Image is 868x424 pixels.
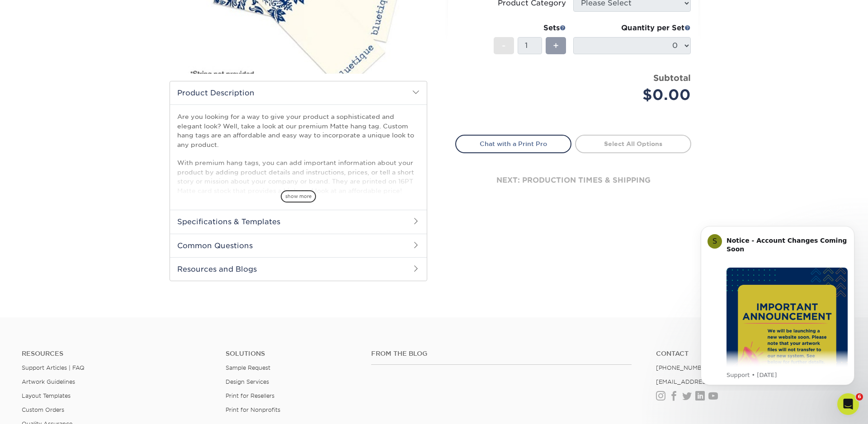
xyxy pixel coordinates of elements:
[22,378,75,385] a: Artwork Guidelines
[575,135,691,153] a: Select All Options
[502,39,506,52] span: -
[226,364,270,371] a: Sample Request
[494,23,566,33] div: Sets
[170,81,427,104] h2: Product Description
[856,393,863,400] span: 6
[170,234,427,257] h2: Common Questions
[22,392,71,399] a: Layout Templates
[281,190,316,203] span: show more
[687,218,868,391] iframe: Intercom notifications message
[371,350,632,358] h4: From the Blog
[837,393,859,415] iframe: Intercom live chat
[580,84,691,106] div: $0.00
[22,364,85,371] a: Support Articles | FAQ
[226,406,280,413] a: Print for Nonprofits
[455,135,571,153] a: Chat with a Print Pro
[226,350,358,358] h4: Solutions
[177,112,420,343] p: Are you looking for a way to give your product a sophisticated and elegant look? Well, take a loo...
[573,23,691,33] div: Quantity per Set
[226,392,274,399] a: Print for Resellers
[553,39,559,52] span: +
[656,364,712,371] a: [PHONE_NUMBER]
[455,153,691,207] div: next: production times & shipping
[226,378,269,385] a: Design Services
[170,257,427,281] h2: Resources and Blogs
[653,73,691,83] strong: Subtotal
[170,210,427,233] h2: Specifications & Templates
[656,350,846,358] a: Contact
[656,378,764,385] a: [EMAIL_ADDRESS][DOMAIN_NAME]
[22,406,64,413] a: Custom Orders
[22,350,212,358] h4: Resources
